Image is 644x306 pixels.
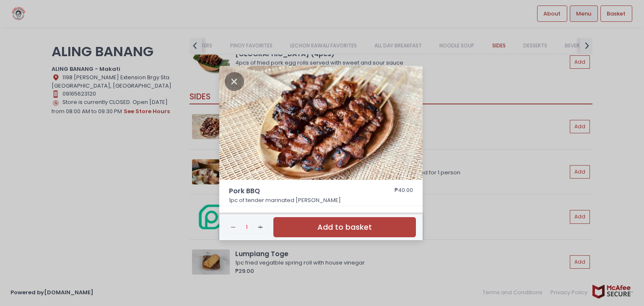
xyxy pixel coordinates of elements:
[273,217,416,238] button: Add to basket
[395,186,413,196] div: ₱40.00
[229,196,413,205] p: 1pc of tender marinated [PERSON_NAME]
[225,77,244,85] button: Close
[219,66,423,180] img: Pork BBQ
[229,186,367,196] span: Pork BBQ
